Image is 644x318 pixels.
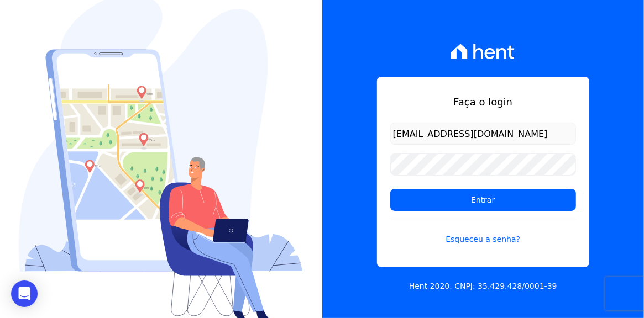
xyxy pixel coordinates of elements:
[390,94,576,109] h1: Faça o login
[390,189,576,211] input: Entrar
[390,123,576,145] input: Email
[390,220,576,245] a: Esqueceu a senha?
[11,280,38,307] div: Open Intercom Messenger
[409,280,557,292] p: Hent 2020. CNPJ: 35.429.428/0001-39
